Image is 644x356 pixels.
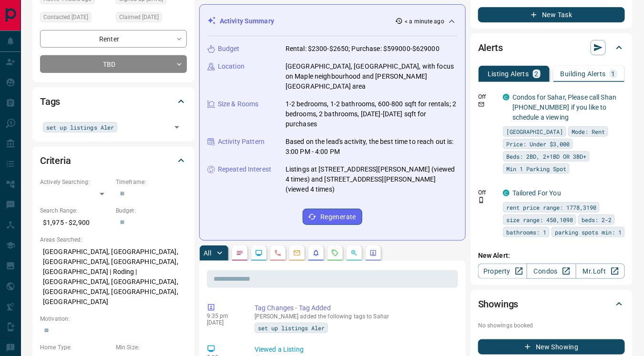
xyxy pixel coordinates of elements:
p: 9:35 pm [207,313,240,319]
p: Size & Rooms [218,99,259,109]
p: Budget: [116,206,187,215]
a: Mr.Loft [576,264,625,279]
h2: Showings [478,296,519,312]
div: Alerts [478,36,625,59]
p: Location [218,61,245,71]
p: Listing Alerts [488,71,529,77]
div: Tags [40,90,187,113]
svg: Listing Alerts [312,249,320,257]
span: [GEOGRAPHIC_DATA] [506,127,563,136]
span: beds: 2-2 [582,215,612,224]
span: set up listings Aler [258,323,325,333]
div: condos.ca [503,94,510,101]
p: [GEOGRAPHIC_DATA], [GEOGRAPHIC_DATA], with focus on Maple neighbourhood and [PERSON_NAME][GEOGRAP... [286,61,458,92]
a: Condos [527,264,576,279]
p: Budget [218,44,240,54]
span: Min 1 Parking Spot [506,164,566,173]
p: 2 [535,71,539,77]
svg: Opportunities [350,249,358,257]
svg: Calls [274,249,282,257]
svg: Requests [331,249,339,257]
p: 1-2 bedrooms, 1-2 bathrooms, 600-800 sqft for rentals; 2 bedrooms, 2 bathrooms, [DATE]-[DATE] sqf... [286,99,458,129]
div: TBD [40,55,187,73]
p: Activity Pattern [218,137,265,147]
p: Rental: $2300-$2650; Purchase: $599000-$629000 [286,44,440,54]
div: Activity Summary< a minute ago [207,12,458,30]
p: Timeframe: [116,178,187,186]
span: set up listings Aler [46,122,114,132]
p: Repeated Interest [218,164,271,174]
span: Mode: Rent [572,127,605,136]
svg: Push Notification Only [478,197,485,203]
p: Building Alerts [561,71,606,77]
h2: Tags [40,94,60,109]
p: [GEOGRAPHIC_DATA], [GEOGRAPHIC_DATA], [GEOGRAPHIC_DATA], [GEOGRAPHIC_DATA], [GEOGRAPHIC_DATA] | R... [40,244,187,310]
p: Tag Changes - Tag Added [255,303,454,313]
h2: Alerts [478,40,503,55]
p: Min Size: [116,343,187,352]
p: < a minute ago [405,17,444,26]
p: Viewed a Listing [255,345,454,355]
p: Off [478,92,497,101]
div: Wed Sep 10 2025 [116,12,187,25]
button: Regenerate [303,209,362,225]
button: New Task [478,7,625,22]
div: Criteria [40,149,187,172]
button: New Showing [478,339,625,355]
div: Showings [478,293,625,315]
span: bathrooms: 1 [506,227,546,237]
span: Contacted [DATE] [43,12,88,22]
a: Property [478,264,527,279]
div: Wed Sep 10 2025 [40,12,111,25]
div: Renter [40,30,187,48]
p: Listings at [STREET_ADDRESS][PERSON_NAME] (viewed 4 times) and [STREET_ADDRESS][PERSON_NAME] (vie... [286,164,458,194]
div: condos.ca [503,190,510,196]
h2: Criteria [40,153,71,168]
span: parking spots min: 1 [555,227,622,237]
svg: Notes [236,249,244,257]
p: New Alert: [478,251,625,261]
p: Areas Searched: [40,235,187,244]
svg: Emails [293,249,301,257]
p: No showings booked [478,321,625,330]
span: Price: Under $3,000 [506,139,570,149]
button: Open [170,121,184,134]
span: size range: 450,1098 [506,215,573,224]
p: [DATE] [207,319,240,326]
p: Motivation: [40,315,187,323]
p: Search Range: [40,206,111,215]
svg: Email [478,101,485,108]
p: Activity Summary [220,16,274,26]
p: Actively Searching: [40,178,111,186]
p: Off [478,188,497,197]
span: rent price range: 1778,3190 [506,203,596,212]
a: Condos for Sahar, Please call Shan [PHONE_NUMBER] if you like to schedule a viewing [512,93,616,121]
p: 1 [612,71,615,77]
a: Tailored For You [512,189,561,197]
p: [PERSON_NAME] added the following tags to Sahar [255,313,454,320]
p: Home Type: [40,343,111,352]
svg: Agent Actions [369,249,377,257]
p: All [204,250,211,256]
p: Based on the lead's activity, the best time to reach out is: 3:00 PM - 4:00 PM [286,137,458,157]
span: Beds: 2BD, 2+1BD OR 3BD+ [506,152,586,161]
svg: Lead Browsing Activity [255,249,263,257]
span: Claimed [DATE] [119,12,159,22]
p: $1,975 - $2,900 [40,215,111,231]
